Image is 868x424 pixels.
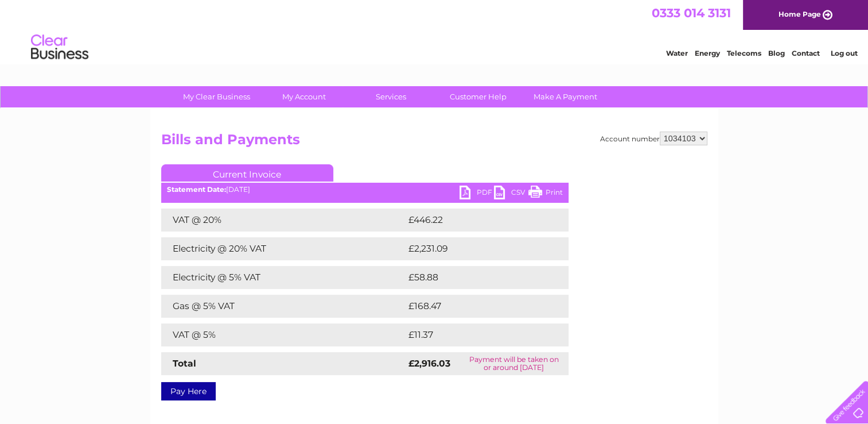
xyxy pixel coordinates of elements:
[406,323,543,346] td: £11.37
[652,6,731,20] a: 0333 014 3131
[406,209,548,232] td: £446.22
[161,186,569,194] div: [DATE]
[528,186,563,202] a: Print
[727,49,761,57] a: Telecoms
[30,30,89,65] img: logo.png
[600,132,707,145] div: Account number
[161,132,707,153] h2: Bills and Payments
[161,382,216,400] a: Pay Here
[161,266,406,289] td: Electricity @ 5% VAT
[164,6,706,56] div: Clear Business is a trading name of Verastar Limited (registered in [GEOGRAPHIC_DATA] No. 3667643...
[406,266,546,289] td: £58.88
[768,49,785,57] a: Blog
[792,49,820,57] a: Contact
[406,295,547,318] td: £168.47
[161,209,406,232] td: VAT @ 20%
[161,295,406,318] td: Gas @ 5% VAT
[161,237,406,260] td: Electricity @ 20% VAT
[173,358,196,369] strong: Total
[256,86,351,107] a: My Account
[408,358,450,369] strong: £2,916.03
[344,86,438,107] a: Services
[406,237,550,260] td: £2,231.09
[169,86,264,107] a: My Clear Business
[460,186,494,202] a: PDF
[695,49,720,57] a: Energy
[167,185,226,194] b: Statement Date:
[666,49,688,57] a: Water
[161,164,333,182] a: Current Invoice
[494,186,528,202] a: CSV
[431,86,526,107] a: Customer Help
[460,352,568,375] td: Payment will be taken on or around [DATE]
[161,323,406,346] td: VAT @ 5%
[830,49,857,57] a: Log out
[518,86,613,107] a: Make A Payment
